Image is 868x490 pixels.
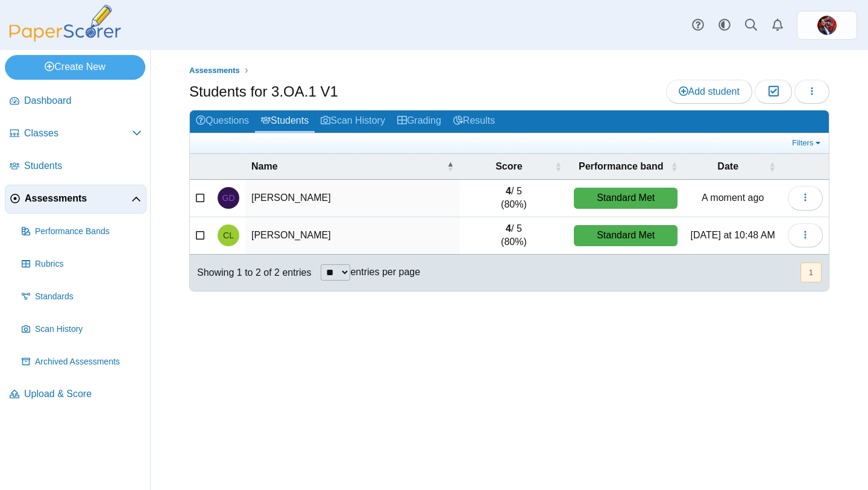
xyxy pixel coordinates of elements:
[24,94,142,107] span: Dashboard
[5,152,146,181] a: Students
[24,127,132,140] span: Classes
[189,66,240,75] span: Assessments
[5,119,146,148] a: Classes
[460,217,568,255] td: / 5 (80%)
[24,387,142,401] span: Upload & Score
[350,267,420,277] label: entries per page
[391,110,447,133] a: Grading
[799,262,822,282] nav: pagination
[189,81,338,102] h1: Students for 3.OA.1 V1
[817,16,837,35] img: ps.yyrSfKExD6VWH9yo
[506,223,511,234] b: 4
[255,110,315,133] a: Students
[466,160,552,173] span: Score
[5,55,145,79] a: Create New
[702,192,764,203] time: Oct 8, 2025 at 9:23 AM
[17,348,146,377] a: Archived Assessments
[789,137,826,149] a: Filters
[5,380,146,409] a: Upload & Score
[691,230,775,240] time: Oct 7, 2025 at 10:48 AM
[35,258,142,270] span: Rubrics
[35,291,142,303] span: Standards
[222,194,235,202] span: Glen Dietrich
[5,5,125,42] img: PaperScorer
[190,255,311,291] div: Showing 1 to 2 of 2 entries
[315,110,391,133] a: Scan History
[25,192,131,205] span: Assessments
[690,160,766,173] span: Date
[506,186,511,196] b: 4
[800,262,822,282] button: 1
[769,161,776,173] span: Date : Activate to sort
[764,12,791,39] a: Alerts
[574,225,678,246] div: Standard Met
[17,217,146,246] a: Performance Bands
[35,226,142,238] span: Performance Bands
[447,110,501,133] a: Results
[186,63,243,78] a: Assessments
[245,217,460,255] td: [PERSON_NAME]
[17,315,146,344] a: Scan History
[251,160,444,173] span: Name
[24,159,142,173] span: Students
[447,161,454,173] span: Name : Activate to invert sorting
[190,110,255,133] a: Questions
[17,282,146,311] a: Standards
[17,250,146,279] a: Rubrics
[5,87,146,116] a: Dashboard
[223,231,234,240] span: Cathleen Lynch
[35,356,142,368] span: Archived Assessments
[35,323,142,336] span: Scan History
[555,161,562,173] span: Score : Activate to sort
[574,188,678,209] div: Standard Met
[460,180,568,217] td: / 5 (80%)
[670,161,678,173] span: Performance band : Activate to sort
[666,80,752,104] a: Add student
[5,33,125,43] a: PaperScorer
[574,160,668,173] span: Performance band
[797,11,857,40] a: ps.yyrSfKExD6VWH9yo
[817,16,837,35] span: Greg Mullen
[245,180,460,217] td: [PERSON_NAME]
[5,185,146,214] a: Assessments
[679,86,740,97] span: Add student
